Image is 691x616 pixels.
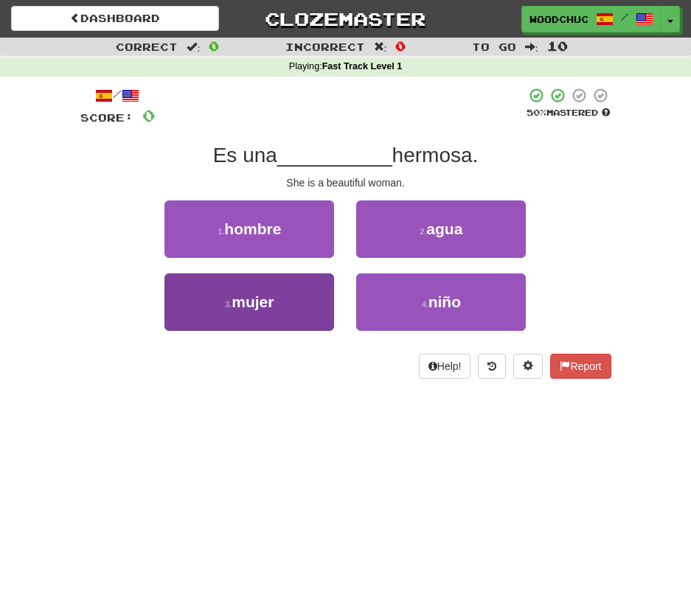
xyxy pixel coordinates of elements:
[232,293,274,310] span: mujer
[226,300,232,309] small: 3 .
[116,41,178,53] span: Correct
[621,12,628,22] span: /
[478,354,506,379] button: Round history (alt+y)
[428,293,461,310] span: niño
[356,273,526,331] button: 4.niño
[374,41,387,52] span: :
[472,41,516,53] span: To go
[80,111,133,124] span: Score:
[426,220,462,237] span: agua
[80,175,611,190] div: She is a beautiful woman.
[356,200,526,258] button: 2.agua
[547,38,568,53] span: 10
[550,354,611,379] button: Report
[164,200,334,258] button: 1.hombre
[322,61,403,71] strong: Fast Track Level 1
[164,273,334,331] button: 3.mujer
[420,227,427,236] small: 2 .
[218,227,225,236] small: 1 .
[241,6,449,32] a: Clozemaster
[529,13,588,26] span: woodchuck
[525,41,538,52] span: :
[11,6,219,31] a: Dashboard
[527,108,546,117] span: 50 %
[395,38,406,53] span: 0
[209,38,219,53] span: 0
[80,87,155,105] div: /
[521,6,662,32] a: woodchuck /
[187,41,200,52] span: :
[285,41,365,53] span: Incorrect
[422,300,428,309] small: 4 .
[213,144,277,167] span: Es una
[142,106,155,125] span: 0
[277,144,392,167] span: __________
[392,144,479,167] span: hermosa.
[526,107,611,119] div: Mastered
[224,220,281,237] span: hombre
[419,354,471,379] button: Help!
